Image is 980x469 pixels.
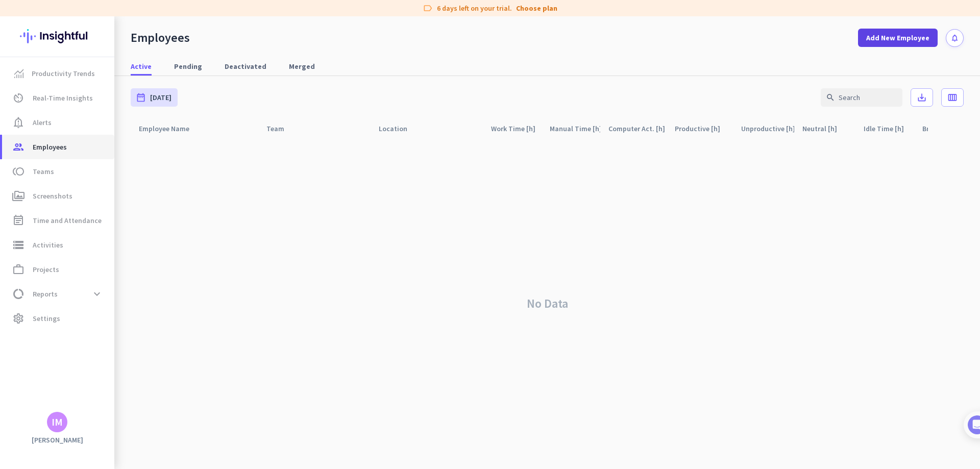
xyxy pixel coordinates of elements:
button: Add New Employee [858,29,938,47]
div: Computer Act. [h] [608,121,667,136]
span: Teams [33,165,54,178]
span: Add New Employee [866,33,929,43]
i: perm_media [12,190,24,202]
button: Messages [51,318,102,359]
i: search [826,93,835,102]
div: Idle Time [h] [864,121,914,136]
i: storage [12,239,24,251]
div: Neutral [h] [802,121,849,136]
div: Location [379,121,420,136]
button: notifications [946,29,964,47]
div: Employees [131,30,190,45]
a: Choose plan [516,3,557,13]
span: Screenshots [33,190,72,202]
a: av_timerReal-Time Insights [2,86,114,110]
span: Activities [33,239,63,251]
h1: Tasks [87,5,119,22]
i: notifications [950,34,959,42]
span: Time and Attendance [33,214,102,227]
div: Productive [h] [675,121,732,136]
span: Active [131,61,152,71]
a: work_outlineProjects [2,257,114,282]
a: menu-itemProductivity Trends [2,61,114,86]
p: About 10 minutes [130,134,194,145]
div: Break Time [h] [922,121,973,136]
span: Merged [289,61,315,71]
div: Team [266,121,297,136]
span: Pending [174,61,202,71]
div: Initial tracking settings and how to edit them [39,294,173,314]
span: Messages [59,344,94,351]
i: notification_important [12,116,24,129]
div: Manual Time [h] [550,121,600,136]
img: menu-item [14,69,23,78]
span: Deactivated [225,61,266,71]
a: data_usageReportsexpand_more [2,282,114,306]
a: tollTeams [2,159,114,184]
button: Tasks [153,318,204,359]
span: Productivity Trends [32,67,95,80]
span: [DATE] [150,92,171,103]
i: data_usage [12,288,24,300]
div: [PERSON_NAME] from Insightful [57,110,168,120]
i: event_note [12,214,24,227]
div: 1Add employees [19,174,185,190]
i: save_alt [917,92,927,103]
div: Add employees [39,178,173,188]
div: 2Initial tracking settings and how to edit them [19,290,185,314]
span: Projects [33,263,59,276]
span: Tasks [167,344,189,351]
i: calendar_view_week [947,92,958,103]
i: toll [12,165,24,178]
button: expand_more [88,285,106,303]
button: calendar_view_week [941,88,964,107]
button: save_alt [911,88,933,107]
i: work_outline [12,263,24,276]
div: You're just a few steps away from completing the essential app setup [14,76,190,101]
span: Real-Time Insights [33,92,93,104]
input: Search [821,88,902,107]
div: Work Time [h] [491,121,542,136]
span: Settings [33,312,60,325]
i: date_range [136,92,146,103]
a: groupEmployees [2,135,114,159]
a: storageActivities [2,233,114,257]
a: perm_mediaScreenshots [2,184,114,208]
span: Home [15,344,36,351]
div: Employee Name [139,121,202,136]
div: IM [52,417,63,427]
a: event_noteTime and Attendance [2,208,114,233]
i: label [423,3,433,13]
div: Unproductive [h] [741,121,794,136]
span: Reports [33,288,58,300]
img: Insightful logo [20,16,94,56]
button: Help [102,318,153,359]
p: 4 steps [10,134,36,145]
i: av_timer [12,92,24,104]
i: group [12,141,24,153]
span: Help [119,344,136,351]
span: Alerts [33,116,52,129]
div: It's time to add your employees! This is crucial since Insightful will start collecting their act... [39,194,178,237]
div: No Data [131,138,964,469]
a: settingsSettings [2,306,114,331]
span: Employees [33,141,67,153]
div: Close [179,4,198,22]
div: 🎊 Welcome to Insightful! 🎊 [14,39,190,76]
button: Add your employees [39,245,138,266]
img: Profile image for Tamara [36,107,53,123]
i: settings [12,312,24,325]
a: notification_importantAlerts [2,110,114,135]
